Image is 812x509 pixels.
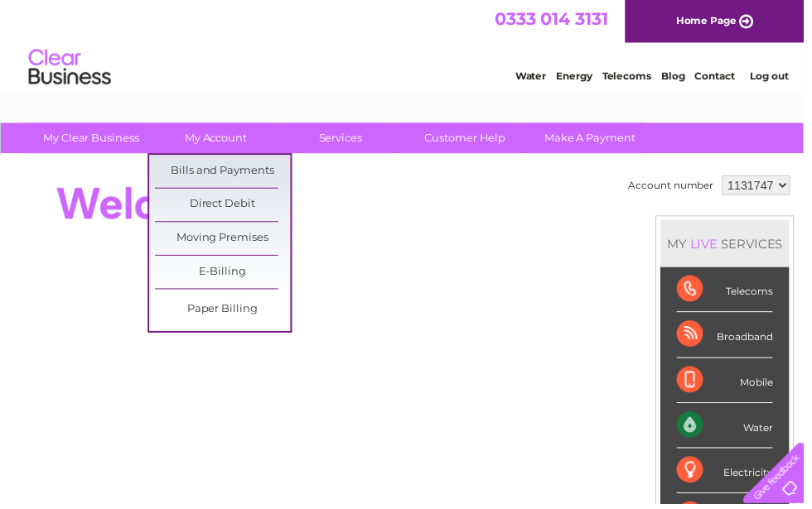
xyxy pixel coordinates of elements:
[157,224,293,257] a: Moving Premises
[608,70,658,83] a: Telecoms
[520,70,552,83] a: Water
[528,124,665,155] a: Make A Payment
[684,453,781,498] div: Electricity
[157,296,293,329] a: Paper Billing
[500,8,614,29] a: 0333 014 3131
[24,124,161,155] a: My Clear Business
[276,124,413,155] a: Services
[684,362,781,407] div: Mobile
[684,270,781,315] div: Telecoms
[694,238,728,254] div: LIVE
[150,124,287,155] a: My Account
[562,70,598,83] a: Energy
[402,124,539,155] a: Customer Help
[668,70,692,83] a: Blog
[157,258,293,291] a: E-Billing
[28,43,113,94] img: logo.png
[757,70,796,83] a: Log out
[16,9,799,80] div: Clear Business is a trading name of Verastar Limited (registered in [GEOGRAPHIC_DATA] No. 3667643...
[667,223,797,270] div: MY SERVICES
[684,315,781,361] div: Broadband
[631,173,725,201] td: Account number
[684,407,781,453] div: Water
[702,70,742,83] a: Contact
[157,156,293,190] a: Bills and Payments
[157,190,293,223] a: Direct Debit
